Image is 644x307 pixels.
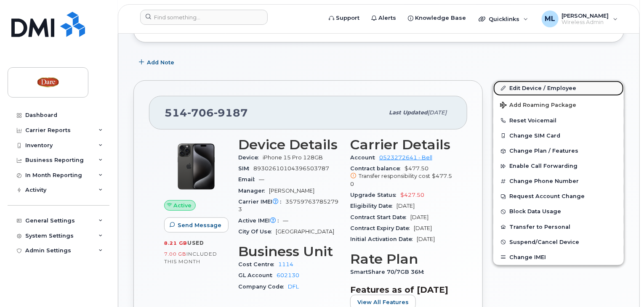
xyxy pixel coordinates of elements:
[350,285,452,295] h3: Features as of [DATE]
[414,225,432,231] span: [DATE]
[493,235,624,250] button: Suspend/Cancel Device
[350,203,397,209] span: Eligibility Date
[164,217,229,233] button: Send Message
[509,163,577,169] span: Enable Call Forwarding
[562,12,609,19] span: [PERSON_NAME]
[500,102,576,110] span: Add Roaming Package
[536,11,624,27] div: Mike Lockhart
[400,192,424,198] span: $427.50
[493,174,624,189] button: Change Phone Number
[174,201,192,209] span: Active
[350,165,452,188] span: $477.50
[238,272,277,278] span: GL Account
[288,283,299,290] a: DFL
[493,81,624,96] a: Edit Device / Employee
[147,58,174,66] span: Add Note
[379,154,432,161] a: 0523272641 - Bell
[171,141,221,192] img: iPhone_15_Pro_Black.png
[187,106,214,119] span: 706
[389,109,428,116] span: Last updated
[238,188,269,194] span: Manager
[350,165,404,172] span: Contract balance
[238,198,285,205] span: Carrier IMEI
[350,225,414,231] span: Contract Expiry Date
[263,154,323,161] span: iPhone 15 Pro 128GB
[350,251,452,267] h3: Rate Plan
[269,188,314,194] span: [PERSON_NAME]
[238,283,288,290] span: Company Code
[164,251,186,257] span: 7.00 GB
[278,261,293,267] a: 1114
[350,269,428,275] span: SmartShare 70/7GB 36M
[415,14,466,22] span: Knowledge Base
[164,240,187,246] span: 8.21 GB
[238,228,276,235] span: City Of Use
[259,176,264,183] span: —
[238,165,253,172] span: SIM
[238,137,340,152] h3: Device Details
[378,14,396,22] span: Alerts
[178,221,221,229] span: Send Message
[187,240,204,246] span: used
[493,96,624,113] button: Add Roaming Package
[493,204,624,219] button: Block Data Usage
[493,143,624,159] button: Change Plan / Features
[350,192,400,198] span: Upgrade Status
[165,106,248,119] span: 514
[402,10,472,26] a: Knowledge Base
[276,228,334,235] span: [GEOGRAPHIC_DATA]
[283,217,288,224] span: —
[238,176,259,183] span: Email
[493,113,624,128] button: Reset Voicemail
[545,14,555,24] span: ML
[253,165,329,172] span: 89302610104396503787
[397,203,415,209] span: [DATE]
[509,148,578,154] span: Change Plan / Features
[509,239,579,245] span: Suspend/Cancel Device
[493,128,624,143] button: Change SIM Card
[238,154,263,161] span: Device
[350,173,452,187] span: $477.50
[417,236,435,242] span: [DATE]
[357,298,409,306] span: View All Features
[164,251,217,265] span: included this month
[238,261,278,267] span: Cost Centre
[562,19,609,26] span: Wireless Admin
[214,106,248,119] span: 9187
[493,250,624,265] button: Change IMEI
[140,10,268,25] input: Find something...
[493,189,624,204] button: Request Account Change
[238,198,338,212] span: 357597637852793
[493,220,624,235] button: Transfer to Personal
[489,16,519,22] span: Quicklinks
[350,236,417,242] span: Initial Activation Date
[473,11,534,27] div: Quicklinks
[493,159,624,174] button: Enable Call Forwarding
[323,10,365,26] a: Support
[428,109,447,116] span: [DATE]
[238,244,340,259] h3: Business Unit
[238,217,283,224] span: Active IMEI
[350,137,452,152] h3: Carrier Details
[133,55,181,70] button: Add Note
[359,173,430,179] span: Transfer responsibility cost
[350,154,379,161] span: Account
[410,214,428,220] span: [DATE]
[336,14,359,22] span: Support
[365,10,402,26] a: Alerts
[350,214,410,220] span: Contract Start Date
[277,272,299,278] a: 602130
